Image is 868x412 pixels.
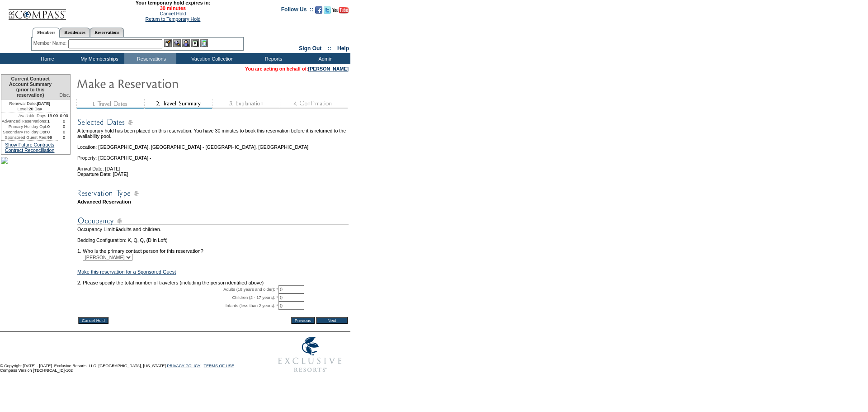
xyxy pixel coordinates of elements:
[77,171,349,177] td: Departure Date: [DATE]
[58,135,70,140] td: 0
[332,7,349,14] img: Subscribe to our YouTube Channel
[8,2,66,20] img: Compass Home
[173,39,181,47] img: View
[1,113,47,118] td: Available Days:
[1,124,47,129] td: Primary Holiday Opt:
[47,118,58,124] td: 1
[33,39,68,47] div: Member Name:
[77,188,349,199] img: subTtlResType.gif
[1,75,58,100] td: Current Contract Account Summary (prior to this reservation)
[1,157,8,164] img: Shot-48-083.jpg
[90,28,124,37] a: Reservations
[58,113,70,118] td: 0.00
[77,280,349,285] td: 2. Please specify the total number of travelers (including the person identified above)
[78,317,108,324] input: Cancel Hold
[167,364,200,368] a: PRIVACY POLICY
[1,135,47,140] td: Sponsored Guest Res:
[77,128,349,139] td: A temporary hold has been placed on this reservation. You have 30 minutes to book this reservatio...
[164,39,172,47] img: b_edit.gif
[47,124,58,129] td: 0
[71,5,274,11] span: 30 minutes
[9,101,37,106] span: Renewal Date:
[20,53,72,64] td: Home
[200,39,208,47] img: b_calculator.gif
[76,74,257,92] img: Make Reservation
[77,117,349,128] img: subTtlSelectedDates.gif
[280,99,348,109] img: step4_state1.gif
[316,317,348,324] input: Next
[337,45,349,52] a: Help
[324,9,331,14] a: Follow us on Twitter
[77,199,349,204] td: Advanced Reservation
[160,11,186,16] a: Cancel Hold
[72,53,124,64] td: My Memberships
[245,66,349,71] span: You are acting on behalf of:
[77,237,349,243] td: Bedding Configuration: K, Q, Q, (D in Loft)
[315,6,322,14] img: Become our fan on Facebook
[246,53,298,64] td: Reports
[212,99,280,109] img: step3_state1.gif
[77,269,176,275] a: Make this reservation for a Sponsored Guest
[76,99,144,109] img: step1_state3.gif
[328,45,331,52] span: ::
[191,39,199,47] img: Reservations
[77,227,349,232] td: Occupancy Limit: adults and children.
[5,147,55,153] a: Contract Reconciliation
[299,45,321,52] a: Sign Out
[5,142,54,147] a: Show Future Contracts
[1,100,58,106] td: [DATE]
[47,135,58,140] td: 99
[47,113,58,118] td: 19.00
[324,6,331,14] img: Follow us on Twitter
[315,9,322,14] a: Become our fan on Facebook
[77,215,349,227] img: subTtlOccupancy.gif
[58,118,70,124] td: 0
[17,106,28,112] span: Level:
[60,28,90,37] a: Residences
[269,332,350,377] img: Exclusive Resorts
[332,9,349,14] a: Subscribe to our YouTube Channel
[204,364,235,368] a: TERMS OF USE
[115,227,118,232] span: 6
[58,129,70,135] td: 0
[77,294,278,302] td: Children (2 - 17 years): *
[77,150,349,161] td: Property: [GEOGRAPHIC_DATA] -
[59,92,70,98] span: Disc.
[298,53,350,64] td: Admin
[1,106,58,113] td: 20 Day
[1,118,47,124] td: Advanced Reservations:
[77,139,349,150] td: Location: [GEOGRAPHIC_DATA], [GEOGRAPHIC_DATA] - [GEOGRAPHIC_DATA], [GEOGRAPHIC_DATA]
[77,302,278,310] td: Infants (less than 2 years): *
[47,129,58,135] td: 0
[182,39,190,47] img: Impersonate
[77,161,349,171] td: Arrival Date: [DATE]
[281,5,313,16] td: Follow Us ::
[176,53,246,64] td: Vacation Collection
[77,285,278,294] td: Adults (18 years and older): *
[144,99,212,109] img: step2_state2.gif
[146,16,201,22] a: Return to Temporary Hold
[291,317,315,324] input: Previous
[58,124,70,129] td: 0
[33,28,60,38] a: Members
[1,129,47,135] td: Secondary Holiday Opt:
[124,53,176,64] td: Reservations
[308,66,349,71] a: [PERSON_NAME]
[77,243,349,254] td: 1. Who is the primary contact person for this reservation?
